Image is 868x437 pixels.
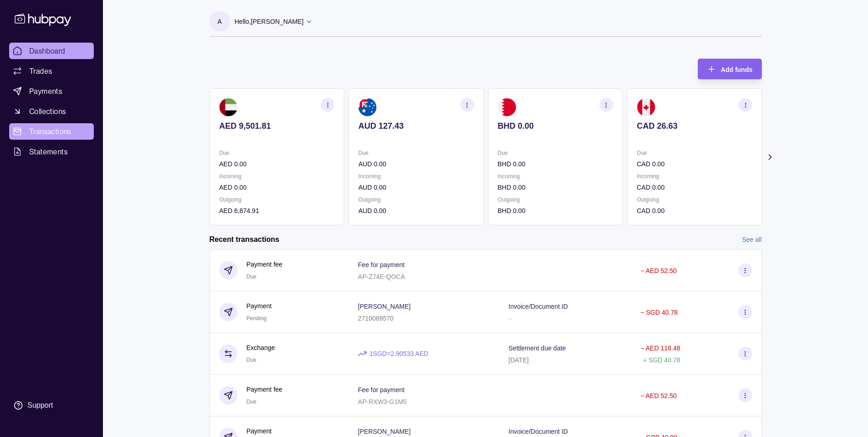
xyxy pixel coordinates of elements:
[643,356,680,364] p: + SGD 40.78
[27,400,53,410] div: Support
[358,273,405,280] p: AP-Z74E-QOCA
[636,98,655,116] img: ca
[358,206,474,216] p: AUD 0.00
[219,159,334,169] p: AED 0.00
[219,148,334,158] p: Due
[358,98,377,116] img: au
[210,235,280,245] h2: Recent transactions
[641,309,678,316] p: − SGD 40.78
[497,148,613,158] p: Due
[508,303,568,310] p: Invoice/Document ID
[9,396,94,415] a: Support
[508,344,566,352] p: Settlement due date
[247,399,257,405] span: Due
[358,261,404,268] p: Fee for payment
[29,45,65,56] span: Dashboard
[235,16,304,27] p: Hello, [PERSON_NAME]
[358,159,474,169] p: AUD 0.00
[742,235,762,245] a: See all
[358,171,474,181] p: Incoming
[9,43,94,59] a: Dashboard
[358,398,407,405] p: AP-RXW3-G1M5
[497,206,613,216] p: BHD 0.00
[219,206,334,216] p: AED 6,874.91
[29,86,62,97] span: Payments
[358,315,394,322] p: 2710089570
[247,273,257,280] span: Due
[247,301,272,311] p: Payment
[29,66,52,76] span: Trades
[358,386,404,393] p: Fee for payment
[636,206,752,216] p: CAD 0.00
[247,259,283,269] p: Payment fee
[358,303,410,310] p: [PERSON_NAME]
[497,98,516,116] img: bh
[508,356,528,364] p: [DATE]
[29,106,66,117] span: Collections
[358,121,474,131] p: AUD 127.43
[247,426,272,436] p: Payment
[219,121,334,131] p: AED 9,501.81
[497,121,613,131] p: BHD 0.00
[369,349,428,359] p: 1 SGD = 2.90533 AED
[247,384,283,394] p: Payment fee
[508,428,568,435] p: Invoice/Document ID
[29,126,71,137] span: Transactions
[247,315,267,322] span: Pending
[9,143,94,160] a: Statements
[247,343,275,353] p: Exchange
[9,83,94,99] a: Payments
[358,182,474,192] p: AUD 0.00
[497,182,613,192] p: BHD 0.00
[217,16,221,27] p: A
[636,159,752,169] p: CAD 0.00
[497,159,613,169] p: BHD 0.00
[641,392,677,399] p: − AED 52.50
[219,182,334,192] p: AED 0.00
[497,171,613,181] p: Incoming
[219,98,237,116] img: ae
[641,344,680,352] p: − AED 118.48
[636,195,752,205] p: Outgoing
[247,357,257,363] span: Due
[29,146,68,157] span: Statements
[358,428,410,435] p: [PERSON_NAME]
[698,59,761,79] button: Add funds
[219,171,334,181] p: Incoming
[9,63,94,79] a: Trades
[721,66,752,73] span: Add funds
[641,267,677,274] p: − AED 52.50
[508,315,512,322] p: –
[219,195,334,205] p: Outgoing
[636,121,752,131] p: CAD 26.63
[358,148,474,158] p: Due
[636,171,752,181] p: Incoming
[497,195,613,205] p: Outgoing
[636,182,752,192] p: CAD 0.00
[9,103,94,120] a: Collections
[636,148,752,158] p: Due
[358,195,474,205] p: Outgoing
[9,123,94,140] a: Transactions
